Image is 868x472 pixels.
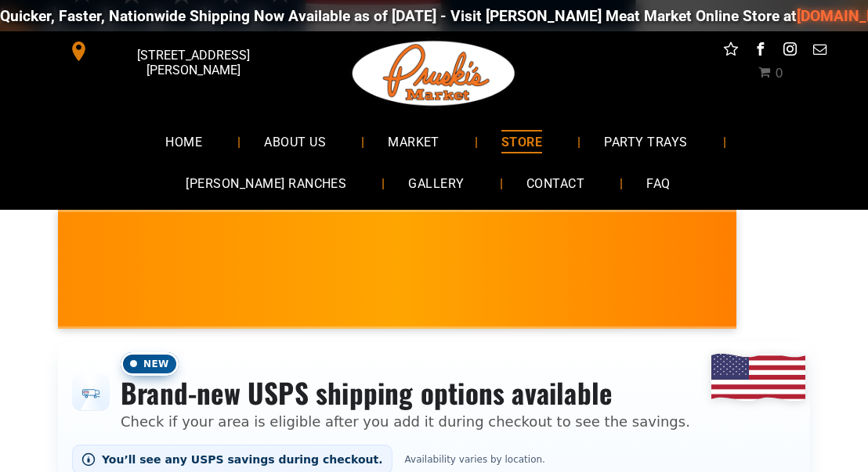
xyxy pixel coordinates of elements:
[58,39,298,63] a: [STREET_ADDRESS][PERSON_NAME]
[121,352,179,376] span: New
[400,454,550,465] span: Availability varies by location.
[162,163,370,204] a: [PERSON_NAME] RANCHES
[580,121,711,162] a: PARTY TRAYS
[478,121,566,162] a: STORE
[775,66,783,81] span: 0
[364,121,463,162] a: MARKET
[92,40,295,85] span: [STREET_ADDRESS][PERSON_NAME]
[721,39,741,63] a: Social network
[349,31,519,116] img: Pruski-s+Market+HQ+Logo2-1920w.png
[142,121,226,162] a: HOME
[750,39,771,63] a: facebook
[102,453,383,466] span: You’ll see any USPS savings during checkout.
[780,39,801,63] a: instagram
[623,163,693,204] a: FAQ
[385,163,487,204] a: GALLERY
[503,163,608,204] a: CONTACT
[121,376,690,410] h3: Brand-new USPS shipping options available
[121,411,690,432] p: Check if your area is eligible after you add it during checkout to see the savings.
[810,39,830,63] a: email
[241,121,349,162] a: ABOUT US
